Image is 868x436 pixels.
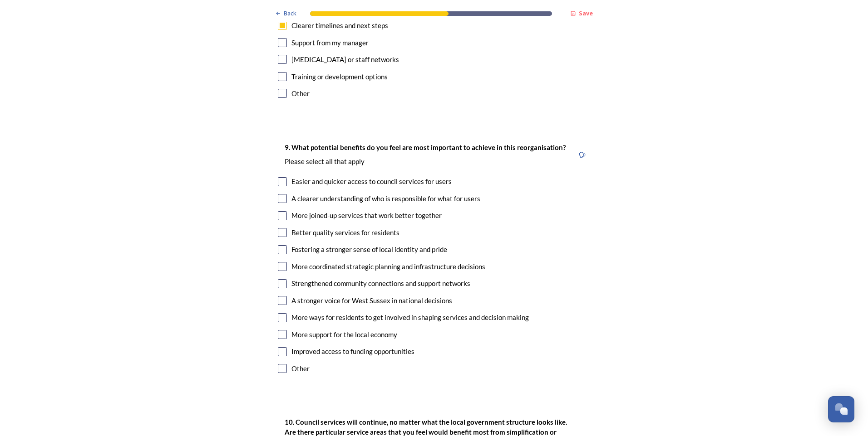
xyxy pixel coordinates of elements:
div: More joined-up services that work better together [291,210,442,221]
div: Support from my manager [291,38,369,48]
strong: Save [579,9,593,17]
div: Better quality services for residents [291,228,399,238]
div: Training or development options [291,72,388,82]
div: More ways for residents to get involved in shaping services and decision making [291,312,529,323]
div: Easier and quicker access to council services for users [291,176,452,187]
div: A stronger voice for West Sussex in national decisions [291,296,452,306]
div: [MEDICAL_DATA] or staff networks [291,54,399,65]
div: Clearer timelines and next steps [291,20,388,31]
div: Other [291,88,310,99]
div: Improved access to funding opportunities [291,346,414,357]
div: Other [291,363,310,374]
div: A clearer understanding of who is responsible for what for users [291,194,480,204]
div: More support for the local economy [291,329,397,340]
strong: 9. What potential benefits do you feel are most important to achieve in this reorganisation? [285,143,566,151]
div: Fostering a stronger sense of local identity and pride [291,244,447,255]
div: More coordinated strategic planning and infrastructure decisions [291,262,485,272]
p: Please select all that apply [285,157,566,166]
button: Open Chat [828,396,854,422]
span: Back [284,9,296,18]
div: Strengthened community connections and support networks [291,278,470,289]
